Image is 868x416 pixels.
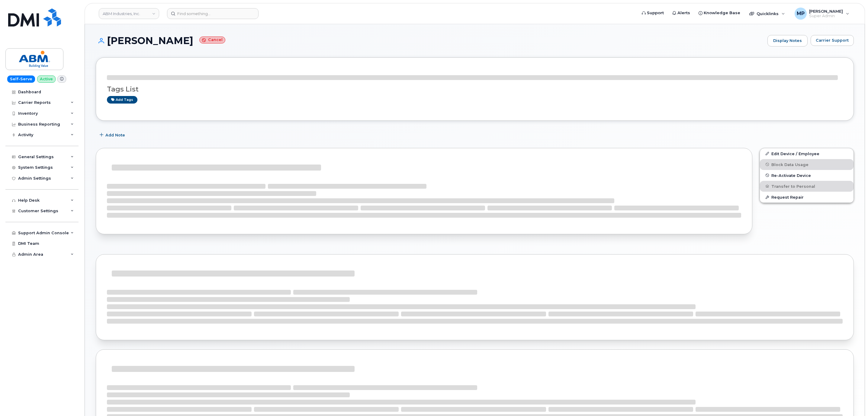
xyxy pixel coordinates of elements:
[760,159,854,170] button: Block Data Usage
[760,148,854,159] a: Edit Device / Employee
[771,173,811,178] span: Re-Activate Device
[760,170,854,181] button: Re-Activate Device
[105,132,125,138] span: Add Note
[816,37,849,43] span: Carrier Support
[107,85,843,93] h3: Tags List
[767,35,808,46] a: Display Notes
[760,181,854,192] button: Transfer to Personal
[96,130,130,141] button: Add Note
[96,35,764,46] h1: [PERSON_NAME]
[199,37,225,43] small: Cancel
[760,192,854,203] button: Request Repair
[107,96,137,104] a: Add tags
[811,35,854,46] button: Carrier Support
